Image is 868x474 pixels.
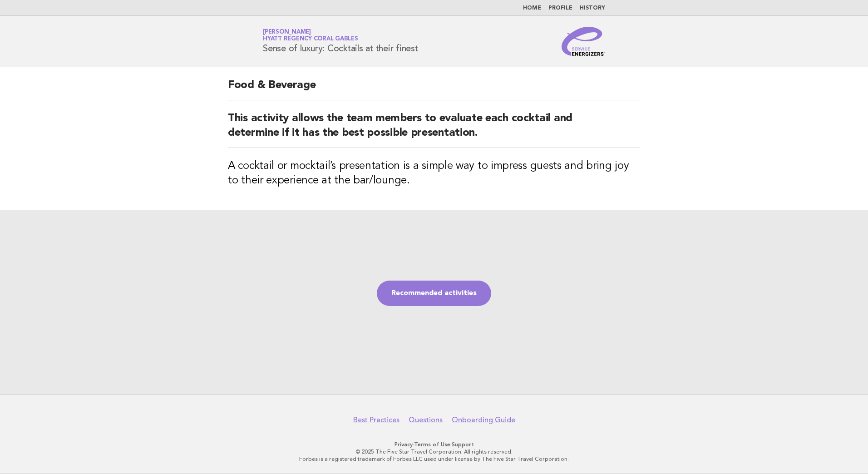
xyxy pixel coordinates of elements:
[228,159,640,188] h3: A cocktail or mocktail’s presentation is a simple way to impress guests and bring joy to their ex...
[263,29,358,42] a: [PERSON_NAME]Hyatt Regency Coral Gables
[452,415,515,425] a: Onboarding Guide
[156,455,712,463] p: Forbes is a registered trademark of Forbes LLC used under license by The Five Star Travel Corpora...
[414,441,450,448] a: Terms of Use
[523,5,541,11] a: Home
[263,36,358,42] span: Hyatt Regency Coral Gables
[353,415,399,425] a: Best Practices
[156,448,712,455] p: © 2025 The Five Star Travel Corporation. All rights reserved.
[395,441,413,448] a: Privacy
[580,5,605,11] a: History
[228,111,640,148] h2: This activity allows the team members to evaluate each cocktail and determine if it has the best ...
[377,281,491,306] a: Recommended activities
[409,415,443,425] a: Questions
[562,27,605,56] img: Service Energizers
[156,441,712,448] p: · ·
[548,5,572,11] a: Profile
[228,78,640,100] h2: Food & Beverage
[263,30,418,53] h1: Sense of luxury: Cocktails at their finest
[452,441,474,448] a: Support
